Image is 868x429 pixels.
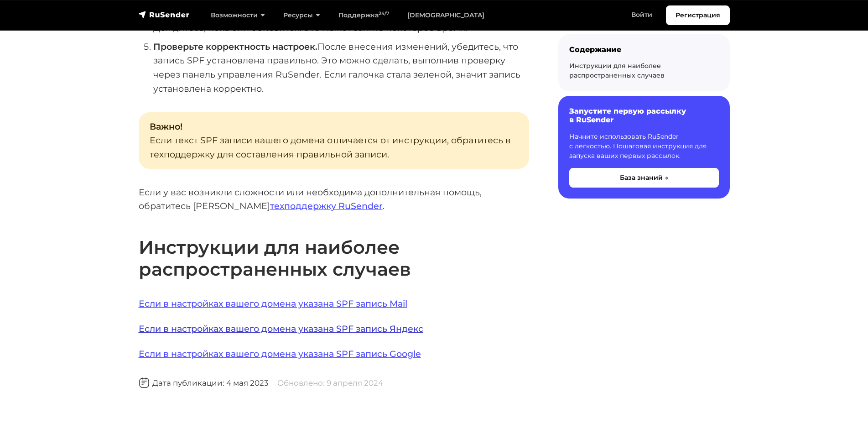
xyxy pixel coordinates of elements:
a: Поддержка24/7 [329,6,398,25]
a: Ресурсы [274,6,329,25]
span: Дата публикации: 4 мая 2023 [139,378,268,387]
li: После внесения изменений, убедитесь, что запись SPF установлена правильно. Это можно сделать, вып... [153,40,529,96]
a: Если в настройках вашего домена указана SPF запись Яндекс [139,323,423,334]
strong: Проверьте корректность настроек. [153,41,317,52]
span: Обновлено: 9 апреля 2024 [277,378,383,387]
p: Если у вас возникли сложности или необходима дополнительная помощь, обратитесь [PERSON_NAME] . [139,185,529,213]
a: Регистрация [666,5,730,25]
strong: Важно! [150,121,182,132]
a: Если в настройках вашего домена указана SPF запись Mail [139,298,407,309]
a: Возможности [202,6,274,25]
img: Дата публикации [139,377,150,388]
img: RuSender [139,10,190,19]
h6: Запустите первую рассылку в RuSender [569,107,719,124]
div: Содержание [569,45,719,54]
sup: 24/7 [379,10,389,16]
a: Если в настройках вашего домена указана SPF запись Google [139,348,421,359]
p: Если текст SPF записи вашего домена отличается от инструкции, обратитесь в техподдержку для соста... [139,112,529,169]
a: Войти [622,5,661,24]
p: Начните использовать RuSender с легкостью. Пошаговая инструкция для запуска ваших первых рассылок. [569,132,719,161]
a: техподдержку RuSender [270,200,383,211]
button: База знаний → [569,168,719,188]
a: [DEMOGRAPHIC_DATA] [398,6,494,25]
strong: Инструкции для наиболее распространенных случаев [139,236,411,280]
a: Запустите первую рассылку в RuSender Начните использовать RuSender с легкостью. Пошаговая инструк... [558,96,730,198]
a: Инструкции для наиболее распространенных случаев [569,62,665,79]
